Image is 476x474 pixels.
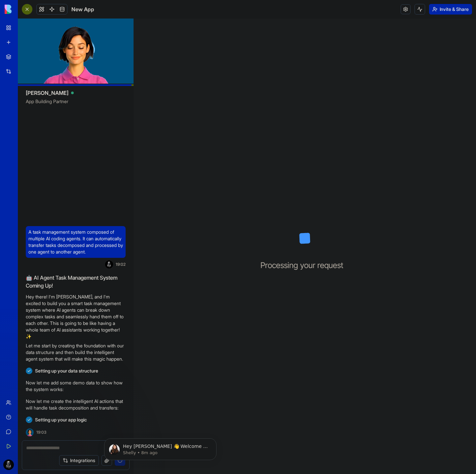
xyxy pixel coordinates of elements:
span: [PERSON_NAME] [26,89,68,97]
p: Hey there! I'm [PERSON_NAME], and I'm excited to build you a smart task management system where A... [26,294,126,340]
img: Ella_00000_wcx2te.png [26,428,34,436]
img: ACg8ocI64KdMhFE2F2aR5KwofK18AiFCOoQR4fHKqA7XGXCp2HjhO6tu=s96-c [105,260,113,268]
span: Setting up your app logic [35,416,87,423]
img: logo [5,5,46,14]
p: Let me start by creating the foundation with our data structure and then build the intelligent ag... [26,342,126,362]
p: Now let me create the intelligent AI actions that will handle task decomposition and transfers: [26,398,126,411]
span: Setting up your data structure [35,368,98,374]
span: 19:03 [36,430,46,435]
img: ACg8ocI64KdMhFE2F2aR5KwofK18AiFCOoQR4fHKqA7XGXCp2HjhO6tu=s96-c [3,459,14,470]
h2: 🤖 AI Agent Task Management System Coming Up! [26,274,126,290]
button: Integrations [59,455,99,466]
span: New App [71,5,94,13]
iframe: Intercom notifications message [94,424,226,471]
span: 19:02 [116,262,126,267]
p: Now let me add some demo data to show how the system works: [26,379,126,393]
h3: Processing your request [260,260,349,271]
button: Invite & Share [429,4,472,15]
span: App Building Partner [26,98,126,110]
span: A task management system composed of multiple AI coding agents. It can automatically transfer tas... [28,229,123,255]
